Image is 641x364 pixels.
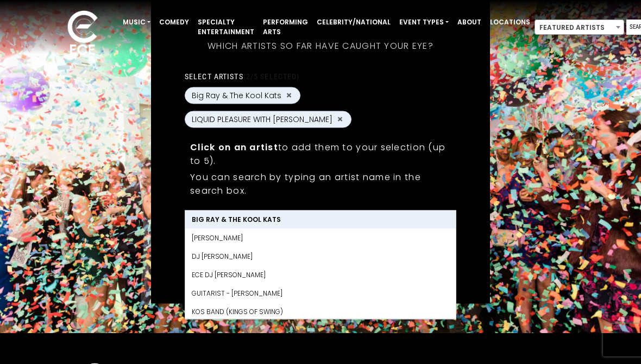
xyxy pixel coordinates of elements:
a: Comedy [155,13,193,31]
a: Music [118,13,155,31]
strong: Click on an artist [190,141,278,153]
a: Event Types [395,13,453,31]
li: Big Ray & The Kool Kats [185,210,456,228]
span: Featured Artists [535,20,624,35]
span: Big Ray & The Kool Kats [192,90,281,101]
a: Performing Arts [259,13,312,41]
li: Guitarist - [PERSON_NAME] [185,284,456,302]
p: to add them to your selection (up to 5). [190,140,451,167]
a: Celebrity/National [312,13,395,31]
span: (2/5 selected) [243,72,300,80]
a: Locations [486,13,535,31]
a: About [453,13,486,31]
a: Specialty Entertainment [193,13,259,41]
li: [PERSON_NAME] [185,228,456,247]
label: Select artists [185,71,299,81]
p: You can search by typing an artist name in the search box. [190,170,451,197]
button: Remove LIQUID PLEASURE WITH KENNY MANN [336,114,344,124]
li: KOS Band (Kings of Swing) [185,302,456,321]
button: Remove Big Ray & The Kool Kats [285,91,293,100]
span: LIQUID PLEASURE WITH [PERSON_NAME] [192,113,332,125]
img: ece_new_logo_whitev2-1.png [55,8,110,60]
li: DJ [PERSON_NAME] [185,247,456,265]
span: Featured Artists [535,20,624,35]
li: ECE DJ [PERSON_NAME] [185,265,456,284]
